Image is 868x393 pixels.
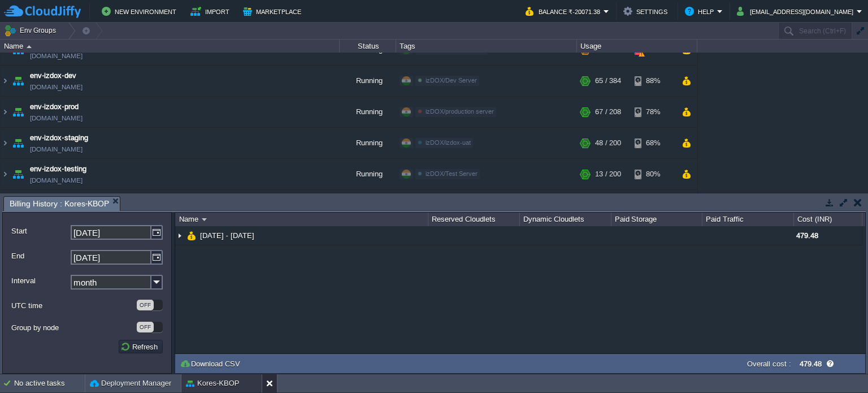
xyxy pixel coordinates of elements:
[340,97,396,127] div: Running
[10,197,109,211] span: Billing History : Kores-KBOP
[30,113,83,124] span: [DOMAIN_NAME]
[10,190,26,221] img: AMDAwAAAACH5BAEAAAAALAAAAAABAAEAAAICRAEAOw==
[635,190,671,221] div: 88%
[30,163,86,175] a: env-izdox-testing
[612,213,702,226] div: Paid Storage
[1,66,10,96] img: AMDAwAAAACH5BAEAAAAALAAAAAABAAEAAAICRAEAOw==
[11,322,136,334] label: Group by node
[30,81,83,93] span: [DOMAIN_NAME]
[11,275,70,287] label: Interval
[30,50,83,62] span: [DOMAIN_NAME]
[635,97,671,127] div: 78%
[11,300,136,312] label: UTC time
[1,40,339,53] div: Name
[426,139,471,146] span: izDOX/izdox-uat
[137,322,154,332] div: OFF
[10,128,26,158] img: AMDAwAAAACH5BAEAAAAALAAAAAABAAEAAAICRAEAOw==
[176,213,428,226] div: Name
[14,374,85,392] div: No active tasks
[595,159,621,189] div: 13 / 200
[137,300,154,310] div: OFF
[340,190,396,221] div: Running
[11,250,70,262] label: End
[175,226,184,245] img: AMDAwAAAACH5BAEAAAAALAAAAAABAAEAAAICRAEAOw==
[397,40,576,53] div: Tags
[747,360,791,368] label: Overall cost :
[340,40,396,53] div: Status
[30,175,83,186] span: [DOMAIN_NAME]
[429,213,519,226] div: Reserved Cloudlets
[340,66,396,96] div: Running
[737,5,857,18] button: [EMAIL_ADDRESS][DOMAIN_NAME]
[426,108,494,115] span: izDOX/production server
[10,97,26,127] img: AMDAwAAAACH5BAEAAAAALAAAAAABAAEAAAICRAEAOw==
[10,66,26,96] img: AMDAwAAAACH5BAEAAAAALAAAAAABAAEAAAICRAEAOw==
[635,159,671,189] div: 80%
[526,5,604,18] button: Balance ₹-20071.38
[595,190,621,221] div: 50 / 240
[1,159,10,189] img: AMDAwAAAACH5BAEAAAAALAAAAAABAAEAAAICRAEAOw==
[340,128,396,158] div: Running
[595,66,621,96] div: 65 / 384
[30,144,83,155] span: [DOMAIN_NAME]
[190,5,233,18] button: Import
[11,225,70,237] label: Start
[340,159,396,189] div: Running
[623,5,671,18] button: Settings
[426,170,478,177] span: izDOX/Test Server
[180,359,244,369] button: Download CSV
[30,70,76,81] a: env-izdox-dev
[1,97,10,127] img: AMDAwAAAACH5BAEAAAAALAAAAAABAAEAAAICRAEAOw==
[595,97,621,127] div: 67 / 208
[243,5,305,18] button: Marketplace
[4,23,60,38] button: Env Groups
[1,190,10,221] img: AMDAwAAAACH5BAEAAAAALAAAAAABAAEAAAICRAEAOw==
[4,5,81,19] img: CloudJiffy
[30,101,79,113] a: env-izdox-prod
[27,45,32,48] img: AMDAwAAAACH5BAEAAAAALAAAAAABAAEAAAICRAEAOw==
[795,213,862,226] div: Cost (INR)
[703,213,793,226] div: Paid Traffic
[102,5,180,18] button: New Environment
[520,213,611,226] div: Dynamic Cloudlets
[199,231,256,240] a: [DATE] - [DATE]
[120,342,161,352] button: Refresh
[30,132,88,144] a: env-izdox-staging
[578,40,697,53] div: Usage
[426,77,477,84] span: izDOX/Dev Server
[635,128,671,158] div: 68%
[1,128,10,158] img: AMDAwAAAACH5BAEAAAAALAAAAAABAAEAAAICRAEAOw==
[186,378,239,389] button: Kores-KBOP
[202,218,207,221] img: AMDAwAAAACH5BAEAAAAALAAAAAABAAEAAAICRAEAOw==
[10,159,26,189] img: AMDAwAAAACH5BAEAAAAALAAAAAABAAEAAAICRAEAOw==
[796,231,818,240] span: 479.48
[685,5,717,18] button: Help
[800,360,822,368] label: 479.48
[90,378,171,389] button: Deployment Manager
[187,226,196,245] img: AMDAwAAAACH5BAEAAAAALAAAAAABAAEAAAICRAEAOw==
[635,66,671,96] div: 88%
[595,128,621,158] div: 48 / 200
